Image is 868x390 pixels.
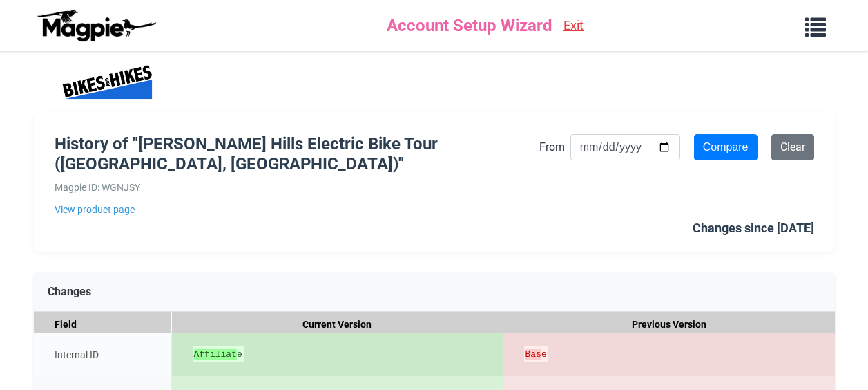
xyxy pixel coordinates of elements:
del: e [525,348,547,362]
input: Compare [694,134,758,160]
a: Exit [563,16,584,36]
div: Field [34,312,172,337]
a: View product page [55,202,539,217]
label: From [539,138,565,156]
strong: Affiliat [194,349,237,360]
h1: History of "[PERSON_NAME] Hills Electric Bike Tour ([GEOGRAPHIC_DATA], [GEOGRAPHIC_DATA])" [55,134,539,174]
div: Previous Version [503,312,835,337]
div: Current Version [172,312,503,337]
div: Changes [34,272,835,312]
div: Changes since [DATE] [693,219,814,239]
div: Internal ID [34,333,172,377]
img: logo-ab69f6fb50320c5b225c76a69d11143b.png [34,9,158,42]
strong: Bas [525,349,541,360]
ins: e [194,348,242,362]
div: Magpie ID: WGNJSY [55,180,539,195]
a: Clear [771,134,814,160]
img: Company Logo [55,65,158,100]
span: Account Setup Wizard [387,12,552,39]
